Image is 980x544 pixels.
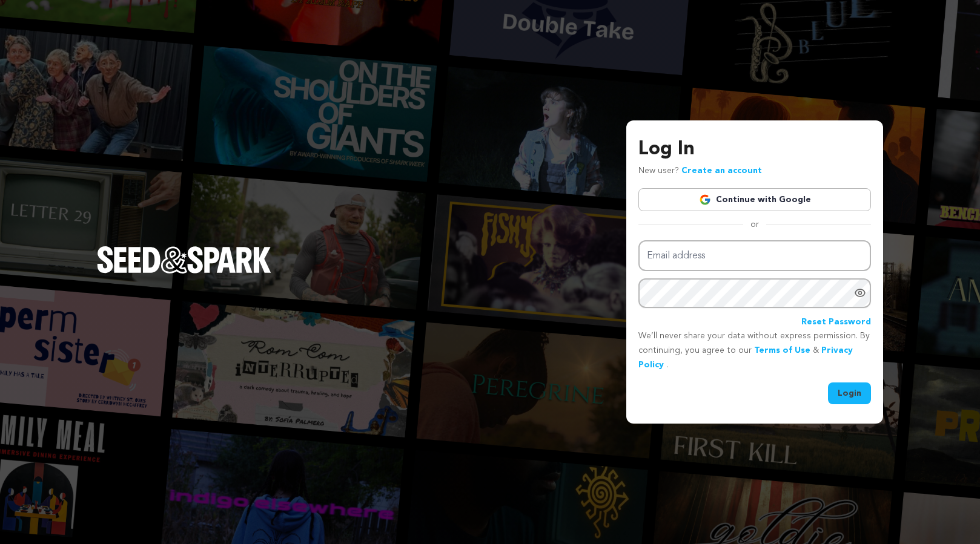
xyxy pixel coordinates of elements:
h3: Log In [638,135,871,164]
button: Login [828,382,871,404]
p: New user? [638,164,762,179]
p: We’ll never share your data without express permission. By continuing, you agree to our & . [638,329,871,372]
a: Continue with Google [638,188,871,211]
img: Seed&Spark Logo [97,246,271,273]
a: Terms of Use [754,346,810,355]
a: Create an account [681,166,762,175]
a: Show password as plain text. Warning: this will display your password on the screen. [854,287,866,299]
a: Reset Password [801,315,871,330]
input: Email address [638,240,871,271]
img: Google logo [699,194,711,206]
a: Seed&Spark Homepage [97,246,271,297]
a: Privacy Policy [638,346,853,369]
span: or [743,218,766,231]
